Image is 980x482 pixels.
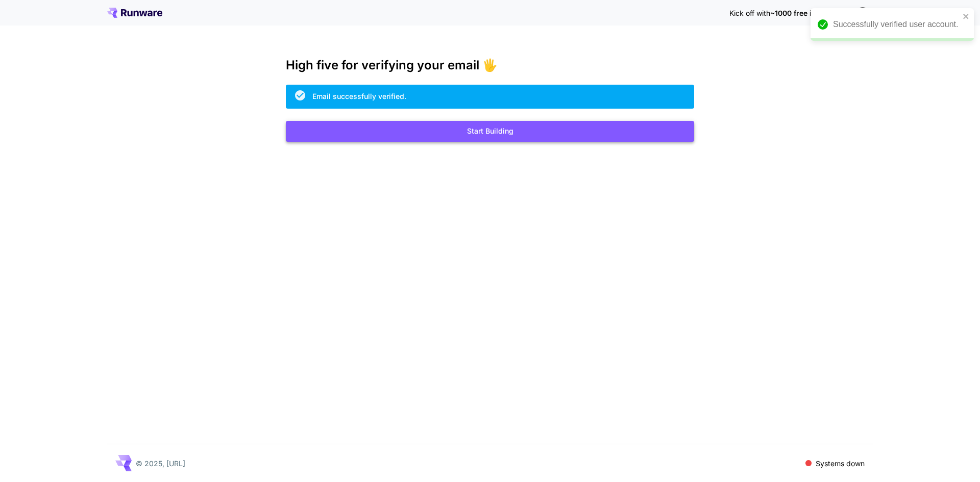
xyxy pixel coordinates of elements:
span: Kick off with [729,9,770,17]
button: Start Building [286,121,694,142]
button: close [963,12,970,20]
div: Email successfully verified. [312,91,406,102]
div: Successfully verified user account. [833,18,960,31]
p: Systems down [816,458,865,469]
p: © 2025, [URL] [136,458,185,469]
button: In order to qualify for free credit, you need to sign up with a business email address and click ... [852,2,873,22]
h3: High five for verifying your email 🖐️ [286,58,694,72]
span: ~1000 free images! 🎈 [770,9,848,17]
